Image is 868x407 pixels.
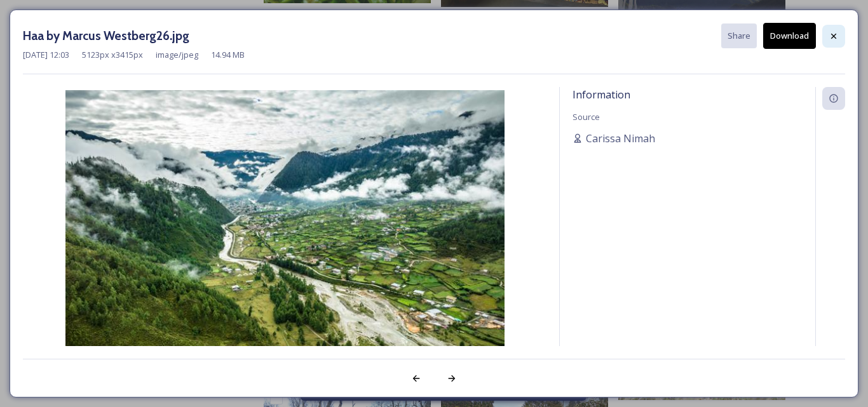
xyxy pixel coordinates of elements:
button: Download [763,23,816,49]
img: Haa%2520by%2520Marcus%2520Westberg26.jpg [23,90,546,383]
h3: Haa by Marcus Westberg26.jpg [23,27,189,45]
span: [DATE] 12:03 [23,49,69,61]
span: Information [573,88,630,102]
span: Carissa Nimah [586,131,655,146]
button: Share [721,23,757,48]
span: Source [573,111,600,123]
span: image/jpeg [156,49,198,61]
span: 5123 px x 3415 px [82,49,143,61]
span: 14.94 MB [211,49,245,61]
